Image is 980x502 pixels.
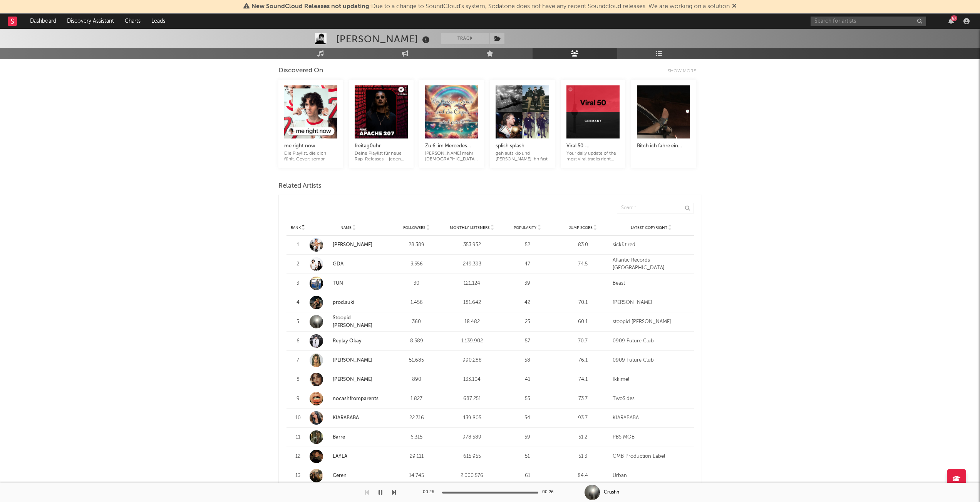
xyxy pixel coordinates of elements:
a: Discovery Assistant [62,13,119,29]
a: nocashfromparents [333,396,379,401]
div: 28.389 [391,241,442,249]
a: Zu 6. im Mercedes (Gangbang Version)[PERSON_NAME] mehr [DEMOGRAPHIC_DATA] Rap gibt als homoerotis... [425,134,478,162]
button: 67 [948,18,954,24]
div: 3 [290,280,306,287]
div: 84.4 [557,472,609,480]
a: TUN [310,277,387,290]
div: 83.0 [557,241,609,249]
div: Discovered On [278,66,323,75]
span: Latest Copyright [631,225,667,230]
div: 4 [290,299,306,307]
a: prod.suki [333,300,354,305]
span: Dismiss [732,3,737,10]
a: Stoopid [PERSON_NAME] [310,314,387,329]
a: [PERSON_NAME] [310,238,387,252]
div: 76.1 [557,357,609,364]
div: 8 [290,376,306,384]
a: LAYLA [310,450,387,463]
a: splish splashgeh aufs klo und [PERSON_NAME] ihn fast [496,134,549,162]
div: 14.745 [391,472,442,480]
div: 439.805 [446,414,498,422]
div: 18.482 [446,318,498,326]
a: GDA [333,262,343,267]
button: Track [441,33,489,44]
div: Die Playlist, die dich fühlt. Cover: sombr [284,151,337,162]
div: PBS MOB [613,434,690,441]
div: 3.356 [391,260,442,268]
div: 29.111 [391,453,442,460]
input: Search for artists [811,17,926,26]
div: 10 [290,414,306,422]
div: 25 [502,318,553,326]
div: 47 [502,260,553,268]
a: Bitch ich fahre ein baba wagen [637,134,690,157]
a: KIARABABA [333,415,359,420]
div: Urban [613,472,690,480]
div: 93.7 [557,414,609,422]
div: 2.000.576 [446,472,498,480]
div: 990.288 [446,357,498,364]
span: Popularity [514,225,536,230]
input: Search... [617,203,694,213]
a: Ceren [310,469,387,482]
div: Show more [668,67,702,76]
span: Followers [403,225,425,230]
div: 11 [290,434,306,441]
div: Crushh [604,489,619,496]
div: 74.1 [557,376,609,384]
div: 1.139.902 [446,337,498,345]
a: GDA [310,257,387,271]
div: [PERSON_NAME] mehr [DEMOGRAPHIC_DATA] Rap gibt als homoerotische 187 Lines [425,151,478,162]
a: prod.suki [310,296,387,309]
div: 51.3 [557,453,609,460]
a: [PERSON_NAME] [310,373,387,386]
span: Jump Score [569,225,593,230]
div: 39 [502,280,553,287]
div: Zu 6. im Mercedes (Gangbang Version) [425,142,478,151]
div: 67 [951,15,957,21]
div: freitag0uhr [355,142,408,151]
div: 41 [502,376,553,384]
span: Rank [291,225,301,230]
div: geh aufs klo und [PERSON_NAME] ihn fast [496,151,549,162]
a: nocashfromparents [310,392,387,405]
a: Replay Okay [333,339,362,344]
div: 249.393 [446,260,498,268]
span: : Due to a change to SoundCloud's system, Sodatone does not have any recent Soundcloud releases. ... [251,3,730,10]
div: 1.827 [391,395,442,403]
a: Leads [146,13,171,29]
div: 890 [391,376,442,384]
div: 58 [502,357,553,364]
div: Deine Playlist für neue Rap-Releases – jeden [PERSON_NAME] aktualisiert. [355,151,408,162]
div: Atlantic Records [GEOGRAPHIC_DATA] [613,257,690,272]
div: 978.589 [446,434,498,441]
div: 22.316 [391,414,442,422]
a: [PERSON_NAME] [333,377,372,382]
a: Charts [119,13,146,29]
div: [PERSON_NAME] [613,299,690,307]
div: 13 [290,472,306,480]
div: 52 [502,241,553,249]
div: 30 [391,280,442,287]
div: 60.1 [557,318,609,326]
div: 42 [502,299,553,307]
div: 2 [290,260,306,268]
div: [PERSON_NAME] [336,33,432,45]
div: TwoSides [613,395,690,403]
div: 353.952 [446,241,498,249]
div: 00:26 [423,488,438,497]
div: 51.685 [391,357,442,364]
div: 9 [290,395,306,403]
div: 6 [290,337,306,345]
a: Barré [333,435,345,440]
a: Stoopid [PERSON_NAME] [333,315,372,328]
div: 51.2 [557,434,609,441]
div: 59 [502,434,553,441]
a: Dashboard [25,13,62,29]
a: Replay Okay [310,334,387,348]
div: 5 [290,318,306,326]
div: 6.315 [391,434,442,441]
span: Name [340,225,352,230]
div: 8.589 [391,337,442,345]
div: Beast [613,280,690,287]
